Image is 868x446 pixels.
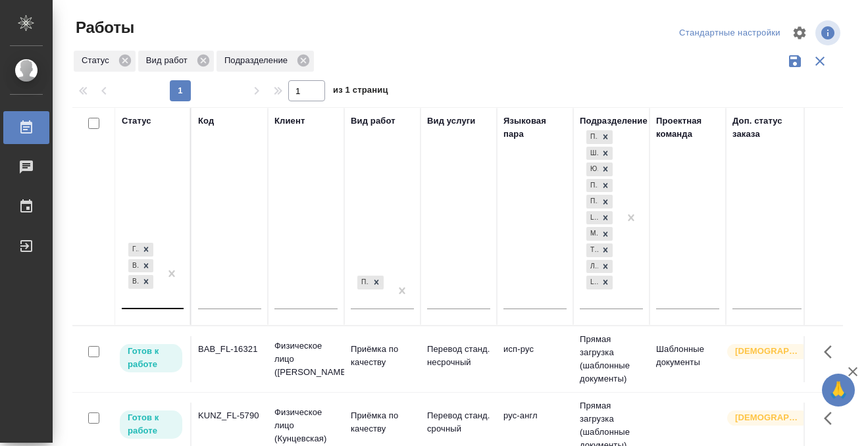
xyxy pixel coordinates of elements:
div: Статус [122,114,151,128]
div: В ожидании [128,275,139,289]
div: В работе [128,259,139,273]
div: Прямая загрузка (шаблонные документы), Шаблонные документы, Юридический, Проектный офис, Проектна... [585,242,614,259]
div: Шаблонные документы [586,147,598,161]
div: Исполнитель может приступить к работе [118,343,184,374]
div: Языковая пара [503,114,567,141]
div: Локализация [586,260,598,274]
div: Клиент [274,114,305,128]
div: Прямая загрузка (шаблонные документы), Шаблонные документы, Юридический, Проектный офис, Проектна... [585,145,614,162]
button: 🙏 [822,374,855,407]
td: исп-рус [497,336,573,382]
div: LocQA [586,276,598,289]
div: KUNZ_FL-5790 [198,409,261,422]
div: BAB_FL-16321 [198,343,261,356]
div: Вид услуги [427,114,476,128]
p: Перевод станд. несрочный [427,343,490,369]
div: Прямая загрузка (шаблонные документы), Шаблонные документы, Юридический, Проектный офис, Проектна... [585,129,614,145]
div: Подразделение [217,51,314,72]
p: [DEMOGRAPHIC_DATA] [735,345,801,358]
div: Код [198,114,214,128]
div: Вид работ [351,114,396,128]
p: Приёмка по качеству [351,343,414,369]
button: Сохранить фильтры [782,49,807,74]
p: Перевод станд. срочный [427,409,490,435]
div: Приёмка по качеству [356,274,385,291]
button: Здесь прячутся важные кнопки [816,403,848,434]
p: [DEMOGRAPHIC_DATA] [735,411,801,424]
div: Юридический [586,162,598,176]
button: Здесь прячутся важные кнопки [816,336,848,368]
span: Настроить таблицу [784,17,815,49]
div: Статус [74,51,136,72]
div: Прямая загрузка (шаблонные документы), Шаблонные документы, Юридический, Проектный офис, Проектна... [585,226,614,242]
span: 🙏 [827,376,850,404]
p: Приёмка по качеству [351,409,414,435]
td: Прямая загрузка (шаблонные документы) [573,326,650,392]
p: Подразделение [224,54,292,67]
div: Прямая загрузка (шаблонные документы), Шаблонные документы, Юридический, Проектный офис, Проектна... [585,274,614,291]
div: Исполнитель может приступить к работе [118,409,184,440]
div: Прямая загрузка (шаблонные документы), Шаблонные документы, Юридический, Проектный офис, Проектна... [585,193,614,210]
div: Прямая загрузка (шаблонные документы), Шаблонные документы, Юридический, Проектный офис, Проектна... [585,161,614,178]
div: Прямая загрузка (шаблонные документы), Шаблонные документы, Юридический, Проектный офис, Проектна... [585,210,614,226]
div: Прямая загрузка (шаблонные документы), Шаблонные документы, Юридический, Проектный офис, Проектна... [585,178,614,194]
div: Готов к работе, В работе, В ожидании [127,241,155,258]
div: Доп. статус заказа [732,114,802,141]
td: Шаблонные документы [650,336,726,382]
span: Работы [72,17,134,38]
div: Готов к работе [128,243,139,257]
div: split button [676,23,784,43]
p: Физическое лицо ([PERSON_NAME]) [274,339,338,379]
p: Готов к работе [128,411,174,437]
div: Приёмка по качеству [357,276,369,289]
div: Подразделение [580,114,648,128]
button: Сбросить фильтры [807,49,832,74]
p: Вид работ [146,54,192,67]
span: Посмотреть информацию [815,20,843,45]
div: LegalQA [586,211,598,225]
p: Статус [82,54,114,67]
span: из 1 страниц [333,82,388,101]
div: Проектная команда [656,114,719,141]
div: Медицинский [586,227,598,241]
p: Физическое лицо (Кунцевская) [274,406,338,445]
div: Прямая загрузка (шаблонные документы) [586,130,598,144]
div: Проектный офис [586,179,598,193]
div: Прямая загрузка (шаблонные документы), Шаблонные документы, Юридический, Проектный офис, Проектна... [585,259,614,275]
div: Вид работ [138,51,214,72]
div: Технический [586,243,598,257]
div: Проектная группа [586,195,598,209]
div: Готов к работе, В работе, В ожидании [127,258,155,274]
p: Готов к работе [128,345,174,371]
